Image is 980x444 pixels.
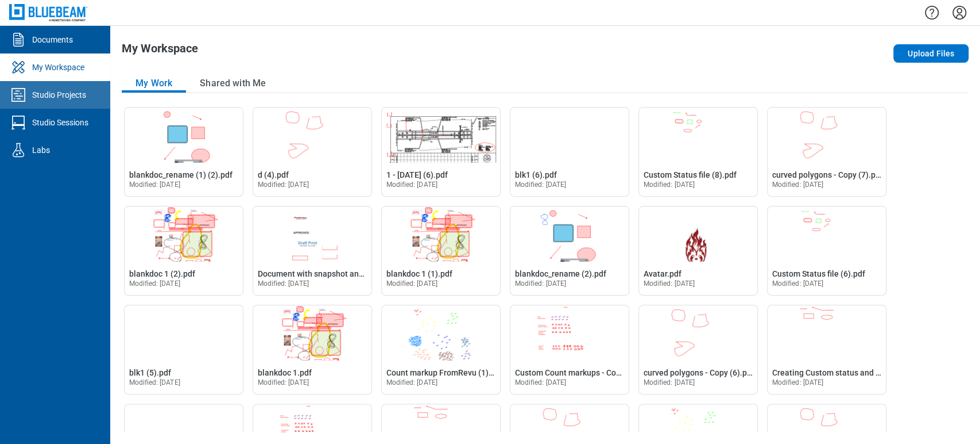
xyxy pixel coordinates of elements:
[32,144,50,156] div: Labs
[32,117,88,128] div: Studio Sessions
[258,181,309,189] span: Modified: [DATE]
[9,113,28,132] svg: Studio Sessions
[258,368,312,377] span: blankdoc 1.pdf
[638,107,758,197] div: Open Custom Status file (8).pdf in Editor
[639,206,757,262] img: Avatar.pdf
[122,74,186,93] button: My Work
[32,89,86,101] div: Studio Projects
[386,378,437,386] span: Modified: [DATE]
[510,206,629,296] div: Open blankdoc_rename (2).pdf in Editor
[638,305,758,395] div: Open curved polygons - Copy (6).pdf in Editor
[386,181,437,189] span: Modified: [DATE]
[767,107,886,197] div: Open curved polygons - Copy (7).pdf in Editor
[122,42,198,60] h1: My Workspace
[253,107,372,197] div: Open d (4).pdf in Editor
[772,269,865,278] span: Custom Status file (6).pdf
[644,181,695,189] span: Modified: [DATE]
[9,4,87,21] img: Bluebeam, Inc.
[124,206,243,296] div: Open blankdoc 1 (2).pdf in Editor
[125,305,243,361] img: blk1 (5).pdf
[129,181,180,189] span: Modified: [DATE]
[381,107,501,197] div: Open 1 - 12.7.2020 (6).pdf in Editor
[768,305,886,361] img: Creating Custom status and not appying on any markup (3).pdf
[258,280,309,288] span: Modified: [DATE]
[510,305,629,395] div: Open Custom Count markups - Copy (1).pdf in Editor
[644,269,681,278] span: Avatar.pdf
[644,378,695,386] span: Modified: [DATE]
[644,280,695,288] span: Modified: [DATE]
[9,141,28,159] svg: Labs
[253,108,371,163] img: d (4).pdf
[644,170,737,179] span: Custom Status file (8).pdf
[515,280,566,288] span: Modified: [DATE]
[639,108,757,163] img: Custom Status file (8).pdf
[129,269,195,278] span: blankdoc 1 (2).pdf
[382,206,500,262] img: blankdoc 1 (1).pdf
[386,368,503,377] span: Count markup FromRevu (1).pdf
[258,170,289,179] span: d (4).pdf
[381,206,501,296] div: Open blankdoc 1 (1).pdf in Editor
[186,74,280,93] button: Shared with Me
[510,108,629,163] img: blk1 (6).pdf
[253,305,372,395] div: Open blankdoc 1.pdf in Editor
[772,378,823,386] span: Modified: [DATE]
[386,269,452,278] span: blankdoc 1 (1).pdf
[386,280,437,288] span: Modified: [DATE]
[768,108,886,163] img: curved polygons - Copy (7).pdf
[644,368,754,377] span: curved polygons - Copy (6).pdf
[382,108,500,163] img: 1 - 12.7.2020 (6).pdf
[772,170,883,179] span: curved polygons - Copy (7).pdf
[32,34,73,45] div: Documents
[772,181,823,189] span: Modified: [DATE]
[9,86,28,104] svg: Studio Projects
[950,3,969,22] button: Settings
[9,30,28,49] svg: Documents
[129,170,233,179] span: blankdoc_rename (1) (2).pdf
[515,368,651,377] span: Custom Count markups - Copy (1).pdf
[129,368,171,377] span: blk1 (5).pdf
[258,269,432,278] span: Document with snapshot and stamp markup.pdf
[129,280,180,288] span: Modified: [DATE]
[515,269,606,278] span: blankdoc_rename (2).pdf
[515,378,566,386] span: Modified: [DATE]
[515,170,557,179] span: blk1 (6).pdf
[510,107,629,197] div: Open blk1 (6).pdf in Editor
[9,58,28,76] svg: My Workspace
[767,305,886,395] div: Open Creating Custom status and not appying on any markup (3).pdf in Editor
[768,206,886,262] img: Custom Status file (6).pdf
[129,378,180,386] span: Modified: [DATE]
[381,305,501,395] div: Open Count markup FromRevu (1).pdf in Editor
[32,62,84,73] div: My Workspace
[510,305,629,361] img: Custom Count markups - Copy (1).pdf
[253,206,371,262] img: Document with snapshot and stamp markup.pdf
[125,206,243,262] img: blankdoc 1 (2).pdf
[772,280,823,288] span: Modified: [DATE]
[124,305,243,395] div: Open blk1 (5).pdf in Editor
[125,108,243,163] img: blankdoc_rename (1) (2).pdf
[386,170,448,179] span: 1 - [DATE] (6).pdf
[767,206,886,296] div: Open Custom Status file (6).pdf in Editor
[258,378,309,386] span: Modified: [DATE]
[124,107,243,197] div: Open blankdoc_rename (1) (2).pdf in Editor
[639,305,757,361] img: curved polygons - Copy (6).pdf
[515,181,566,189] span: Modified: [DATE]
[510,206,629,262] img: blankdoc_rename (2).pdf
[638,206,758,296] div: Open Avatar.pdf in Editor
[893,44,969,63] button: Upload Files
[253,206,372,296] div: Open Document with snapshot and stamp markup.pdf in Editor
[253,305,371,361] img: blankdoc 1.pdf
[382,305,500,361] img: Count markup FromRevu (1).pdf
